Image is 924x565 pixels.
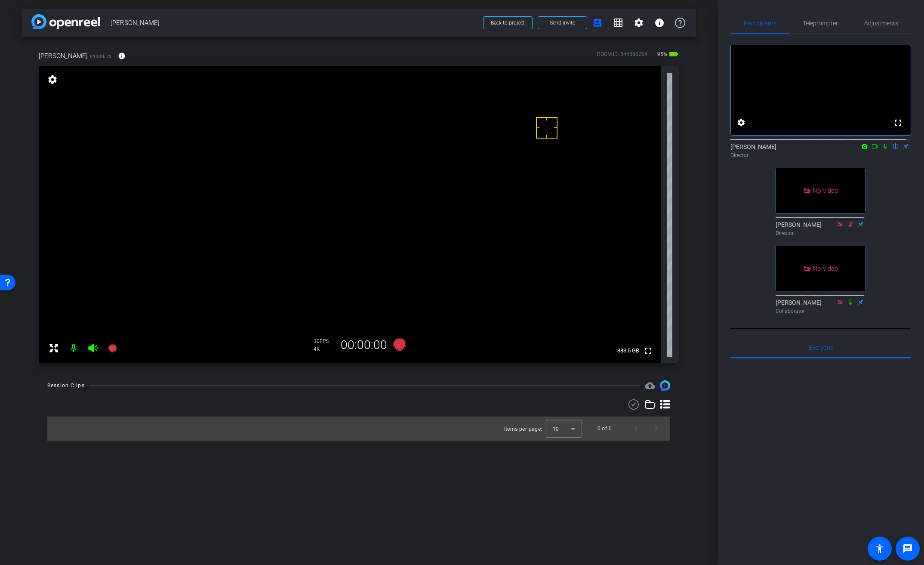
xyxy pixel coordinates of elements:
[902,543,913,554] mat-icon: message
[538,16,587,29] button: Send invite
[39,51,88,61] span: [PERSON_NAME]
[776,307,866,315] div: Collaborator
[875,543,885,554] mat-icon: accessibility
[864,20,898,26] span: Adjustments
[660,380,670,391] img: Session clips
[654,18,665,28] mat-icon: info
[592,18,603,28] mat-icon: account_box
[890,142,901,150] mat-icon: flip
[597,50,647,63] div: ROOM ID: 544560264
[893,117,903,128] mat-icon: fullscreen
[550,19,575,26] span: Send invite
[483,16,533,29] button: Back to project
[813,187,838,195] span: No Video
[634,18,644,28] mat-icon: settings
[491,20,525,26] span: Back to project
[111,14,478,31] span: [PERSON_NAME]
[46,74,59,85] mat-icon: settings
[614,346,642,356] span: 383.5 GB
[776,220,866,237] div: [PERSON_NAME]
[813,264,838,272] span: No Video
[803,20,838,26] span: Teleprompter
[744,20,776,26] span: Participants
[776,229,866,237] div: Director
[645,380,655,391] span: Destinations for your clips
[730,151,911,159] div: Director
[613,18,623,28] mat-icon: grid_on
[118,52,126,60] mat-icon: info
[656,47,668,61] span: 95%
[646,418,667,439] button: Next page
[730,142,911,159] div: [PERSON_NAME]
[598,424,612,433] div: 0 of 0
[736,117,746,128] mat-icon: settings
[314,346,335,352] div: 4K
[320,338,329,344] span: FPS
[314,338,335,345] div: 30
[776,298,866,315] div: [PERSON_NAME]
[90,53,111,59] span: iPhone 16
[47,381,85,390] div: Session Clips
[504,425,542,433] div: Items per page:
[809,345,833,351] span: Everyone
[335,338,393,352] div: 00:00:00
[643,346,653,356] mat-icon: fullscreen
[625,418,646,439] button: Previous page
[31,14,100,29] img: app-logo
[645,380,655,391] mat-icon: cloud_upload
[668,49,679,59] mat-icon: battery_std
